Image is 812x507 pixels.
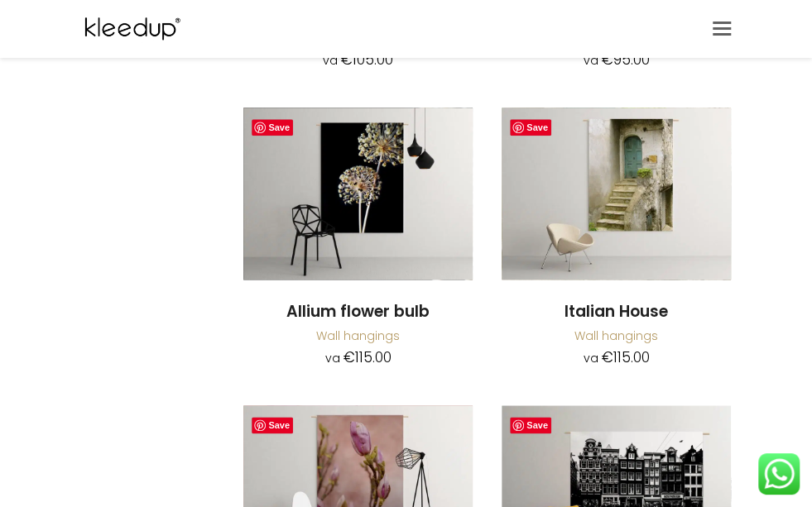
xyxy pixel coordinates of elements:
font: 105.00 [353,50,393,69]
a: Italian House [502,301,731,323]
font: 95.00 [613,50,649,69]
a: Wall hangings [316,328,400,344]
a: Allium flower bulb [243,301,473,323]
font: € [344,347,355,367]
img: Italian House [502,108,731,280]
a: Italian HouseDetail Of Wall Tapestry Dressup Italian House As Wall Decoration. [502,108,731,282]
a: Save [510,119,551,136]
img: Allium Flower Bulb [243,108,473,280]
font: Save [268,122,290,132]
font: € [601,347,613,367]
a: Save [252,417,293,433]
a: Save [510,417,551,433]
font: 115.00 [355,347,392,367]
font: € [601,50,613,69]
font: va [583,350,598,366]
a: Allium Flower Bulb [243,108,473,282]
font: va [583,52,598,69]
font: Save [268,420,290,430]
a: Wall hangings [574,328,658,344]
font: va [325,350,340,366]
a: Save [252,119,293,136]
font: Italian House [565,300,668,323]
font: Save [526,420,548,430]
font: € [341,50,353,69]
a: Toggle mobile menu [713,17,731,41]
font: va [323,52,338,69]
img: Dress up [81,8,188,50]
font: 115.00 [613,347,649,367]
font: Allium flower bulb [286,300,430,323]
font: Save [526,122,548,132]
